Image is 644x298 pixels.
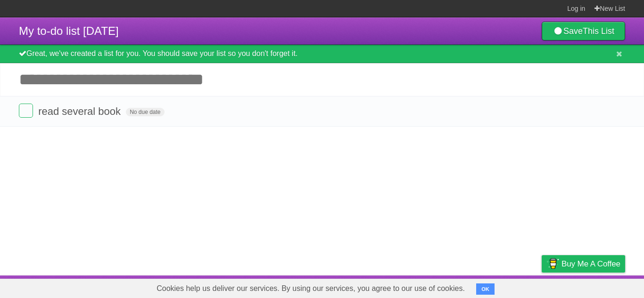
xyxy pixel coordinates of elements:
a: Developers [447,278,486,296]
img: Buy me a coffee [546,256,559,272]
a: SaveThis List [542,22,625,40]
b: This List [583,26,614,36]
span: Cookies help us deliver our services. By using our services, you agree to our use of cookies. [147,279,474,298]
a: Buy me a coffee [542,255,625,273]
span: Buy me a coffee [561,256,620,272]
span: My to-do list [DATE] [19,24,119,37]
span: read several book [38,105,123,117]
a: About [416,278,436,296]
a: Suggest a feature [566,278,625,296]
span: No due date [126,108,164,116]
label: Done [19,104,33,118]
button: OK [476,283,495,295]
a: Terms [497,278,518,296]
a: Privacy [529,278,554,296]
